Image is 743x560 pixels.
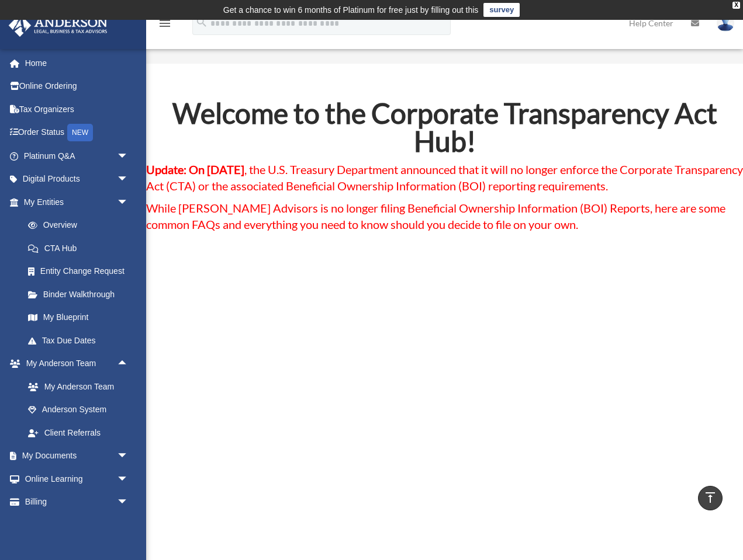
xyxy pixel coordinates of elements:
a: vertical_align_top [698,486,723,510]
a: Online Ordering [8,75,146,98]
a: menu [158,20,172,30]
a: Home [8,51,146,75]
a: survey [483,3,520,17]
span: arrow_drop_down [117,491,140,514]
a: My Blueprint [16,306,146,329]
img: User Pic [717,15,734,32]
a: Digital Productsarrow_drop_down [8,168,146,191]
div: NEW [67,124,93,141]
a: My Anderson Team [16,375,146,398]
a: My Entitiesarrow_drop_down [8,190,146,214]
iframe: Corporate Transparency Act Shocker: Treasury Announces Major Updates! [206,255,683,523]
a: Binder Walkthrough [16,283,146,306]
a: Tax Organizers [8,98,146,121]
a: Entity Change Request [16,260,146,283]
a: Order StatusNEW [8,121,146,145]
strong: Update: On [DATE] [146,162,244,176]
div: close [732,2,740,9]
a: Platinum Q&Aarrow_drop_down [8,144,146,168]
span: arrow_drop_down [117,467,140,491]
a: Anderson System [16,398,146,422]
img: Anderson Advisors Platinum Portal [5,14,111,37]
a: Billingarrow_drop_down [8,491,146,514]
span: arrow_drop_down [117,444,140,468]
i: menu [158,16,172,30]
a: Events Calendar [8,513,146,537]
span: arrow_drop_down [117,144,140,168]
h2: Welcome to the Corporate Transparency Act Hub! [146,99,743,161]
a: Tax Due Dates [16,329,146,352]
span: , the U.S. Treasury Department announced that it will no longer enforce the Corporate Transparenc... [146,162,743,193]
a: Client Referrals [16,421,146,444]
div: Get a chance to win 6 months of Platinum for free just by filling out this [223,3,479,17]
a: Overview [16,214,146,237]
a: My Anderson Teamarrow_drop_up [8,352,146,375]
span: arrow_drop_up [117,352,140,376]
i: search [195,16,208,29]
span: While [PERSON_NAME] Advisors is no longer filing Beneficial Ownership Information (BOI) Reports, ... [146,201,725,231]
span: arrow_drop_down [117,168,140,192]
a: My Documentsarrow_drop_down [8,444,146,468]
span: arrow_drop_down [117,190,140,214]
a: CTA Hub [16,236,140,260]
i: vertical_align_top [703,491,717,505]
a: Online Learningarrow_drop_down [8,467,146,491]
